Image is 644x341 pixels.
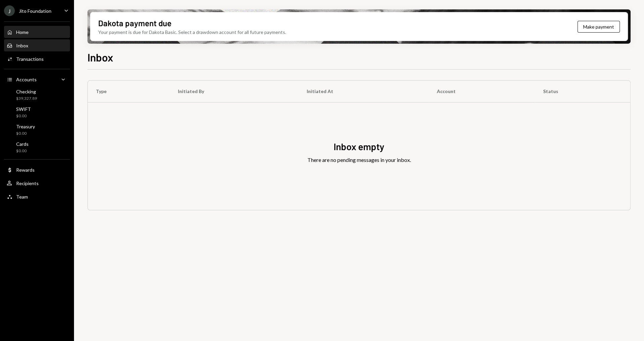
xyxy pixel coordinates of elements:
a: Treasury$0.00 [4,122,70,138]
a: Cards$0.00 [4,139,70,155]
div: Recipients [16,180,39,186]
div: Checking [16,89,37,94]
a: Inbox [4,39,70,51]
div: Inbox empty [334,140,384,153]
h1: Inbox [87,50,113,64]
div: $0.00 [16,131,35,136]
th: Status [535,81,630,102]
a: Rewards [4,164,70,176]
a: Checking$39,327.89 [4,87,70,103]
a: Accounts [4,73,70,85]
div: $39,327.89 [16,96,37,101]
div: Treasury [16,124,35,129]
th: Type [88,81,169,102]
div: Team [16,194,28,200]
div: $0.00 [16,113,31,119]
a: Home [4,26,70,38]
div: Inbox [16,43,28,48]
a: Transactions [4,53,70,65]
div: Dakota payment due [98,17,172,29]
a: SWIFT$0.00 [4,104,70,120]
div: Cards [16,141,29,147]
th: Account [428,81,535,102]
div: Your payment is due for Dakota Basic. Select a drawdown account for all future payments. [98,29,286,36]
a: Recipients [4,177,70,189]
th: Initiated By [169,81,298,102]
div: Jito Foundation [19,8,51,14]
a: Team [4,190,70,203]
div: SWIFT [16,106,31,112]
div: Accounts [16,77,37,82]
th: Initiated At [299,81,429,102]
div: Transactions [16,56,44,62]
div: Home [16,29,29,35]
div: $0.00 [16,148,29,154]
div: Rewards [16,167,35,173]
div: There are no pending messages in your inbox. [307,156,411,164]
button: Make payment [577,21,620,33]
div: J [4,5,15,16]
